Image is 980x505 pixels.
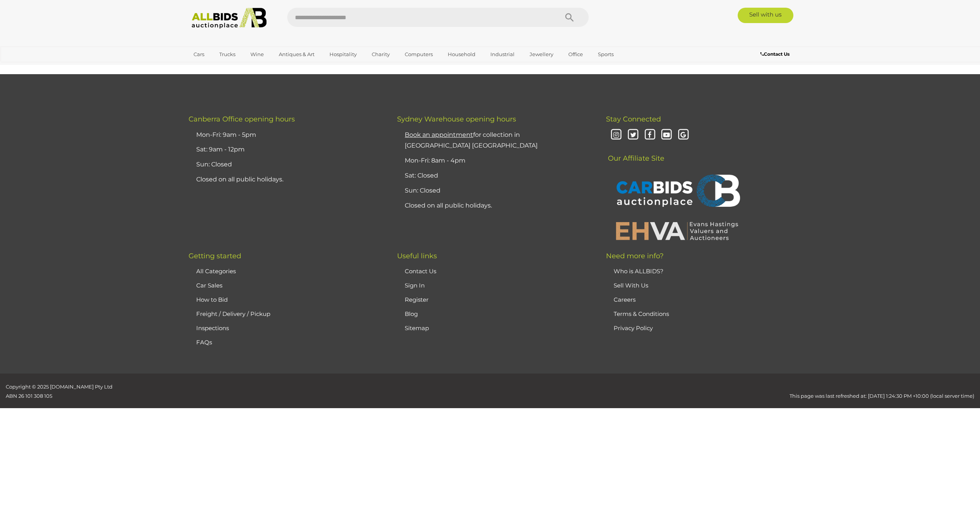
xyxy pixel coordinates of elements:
a: All Categories [196,267,236,275]
span: Stay Connected [606,115,661,123]
a: Wine [245,48,269,61]
span: Canberra Office opening hours [189,115,295,123]
a: Charity [367,48,395,61]
a: Car Sales [196,282,222,289]
span: Sydney Warehouse opening hours [397,115,516,123]
button: Search [550,8,589,27]
span: Useful links [397,252,437,260]
a: Terms & Conditions [614,310,669,317]
a: Cars [189,48,209,61]
a: Sell With Us [614,282,648,289]
a: Blog [405,310,418,317]
a: Office [563,48,588,61]
a: Inspections [196,324,229,332]
a: Book an appointmentfor collection in [GEOGRAPHIC_DATA] [GEOGRAPHIC_DATA] [405,131,538,150]
a: Jewellery [525,48,558,61]
i: Youtube [660,128,674,142]
a: Sports [593,48,619,61]
img: Allbids.com.au [187,8,271,29]
a: Trucks [214,48,240,61]
span: Getting started [189,252,241,260]
b: Contact Us [760,51,790,57]
a: Industrial [485,48,520,61]
i: Instagram [610,128,623,142]
a: Careers [614,296,636,303]
a: Sell with us [738,8,793,23]
span: Our Affiliate Site [606,143,664,163]
a: Register [405,296,429,303]
a: Privacy Policy [614,324,653,332]
a: Household [443,48,480,61]
i: Google [677,128,690,142]
div: This page was last refreshed at: [DATE] 1:24:30 PM +10:00 (local server time) [245,382,980,400]
u: Book an appointment [405,131,473,138]
a: How to Bid [196,296,228,303]
li: Sat: 9am - 12pm [194,142,378,157]
img: CARBIDS Auctionplace [612,166,742,217]
a: Contact Us [760,50,791,58]
a: FAQs [196,339,212,346]
li: Sun: Closed [403,183,586,198]
a: Sign In [405,282,425,289]
a: Antiques & Art [274,48,319,61]
span: Need more info? [606,252,664,260]
a: Hospitality [324,48,362,61]
a: Who is ALLBIDS? [614,267,664,275]
img: EHVA | Evans Hastings Valuers and Auctioneers [612,221,742,241]
a: Sitemap [405,324,429,332]
li: Mon-Fri: 9am - 5pm [194,128,378,143]
li: Closed on all public holidays. [194,172,378,187]
li: Sat: Closed [403,168,586,183]
a: Freight / Delivery / Pickup [196,310,270,317]
li: Sun: Closed [194,157,378,172]
i: Facebook [643,128,657,142]
li: Closed on all public holidays. [403,198,586,213]
a: Computers [400,48,438,61]
a: Contact Us [405,267,436,275]
i: Twitter [626,128,640,142]
a: [GEOGRAPHIC_DATA] [189,61,253,73]
li: Mon-Fri: 8am - 4pm [403,153,586,168]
